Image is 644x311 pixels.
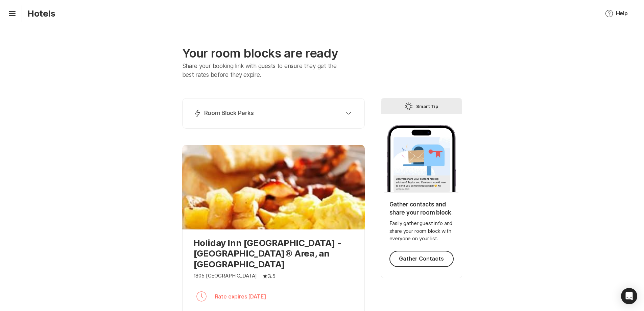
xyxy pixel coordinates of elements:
div: Open Intercom Messenger [621,288,637,304]
p: Your room blocks are ready [182,46,365,61]
p: Share your booking link with guests to ensure they get the best rates before they expire. [182,62,347,79]
button: Gather Contacts [389,251,454,267]
p: Smart Tip [416,102,438,110]
p: Hotels [27,8,55,19]
button: Room Block Perks [191,107,356,120]
p: Easily gather guest info and share your room block with everyone on your list. [389,220,454,243]
p: Rate expires [DATE] [215,292,266,301]
p: 1805 [GEOGRAPHIC_DATA] [193,272,257,280]
p: Holiday Inn [GEOGRAPHIC_DATA] - [GEOGRAPHIC_DATA]® Area, an [GEOGRAPHIC_DATA] [193,238,354,269]
p: Gather contacts and share your room block. [389,201,454,217]
button: Help [597,5,636,22]
p: Room Block Perks [204,109,254,117]
p: 3.5 [268,272,276,280]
